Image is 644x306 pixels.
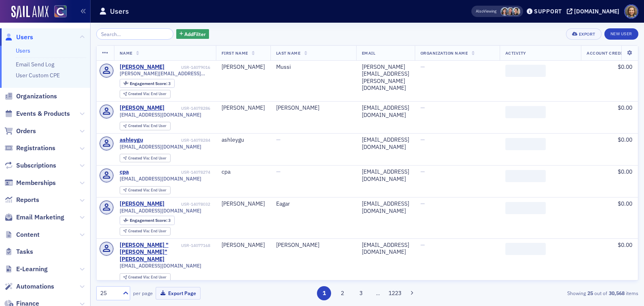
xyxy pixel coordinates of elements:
[420,241,425,249] span: —
[420,200,425,207] span: —
[16,178,56,187] span: Memberships
[624,4,638,19] span: Profile
[16,265,48,274] span: E-Learning
[130,81,168,86] span: Engagement Score :
[476,8,484,14] div: Also
[120,70,210,76] span: [PERSON_NAME][EMAIL_ADDRESS][PERSON_NAME][DOMAIN_NAME]
[54,5,67,18] img: SailAMX
[128,187,151,193] span: Created Via :
[120,136,143,144] a: ashleygu
[16,195,39,204] span: Reports
[4,230,40,239] a: Content
[16,144,55,153] span: Registrations
[276,242,351,249] div: [PERSON_NAME]
[276,64,351,71] div: Mussi
[618,200,632,207] span: $0.00
[420,168,425,175] span: —
[128,156,167,161] div: End User
[16,213,64,222] span: Email Marketing
[566,28,601,40] button: Export
[500,7,509,16] span: Stacy Svendsen
[534,8,562,15] div: Support
[4,282,54,291] a: Automations
[4,178,56,187] a: Memberships
[11,6,49,19] a: SailAMX
[222,242,265,249] div: [PERSON_NAME]
[128,229,167,234] div: End User
[362,136,409,151] div: [EMAIL_ADDRESS][DOMAIN_NAME]
[618,63,632,70] span: $0.00
[362,168,409,183] div: [EMAIL_ADDRESS][DOMAIN_NAME]
[176,29,209,39] button: AddFilter
[222,168,265,176] div: cpa
[587,50,625,56] span: Account Credit
[120,208,201,214] span: [EMAIL_ADDRESS][DOMAIN_NAME]
[4,195,39,204] a: Reports
[362,242,409,256] div: [EMAIL_ADDRESS][DOMAIN_NAME]
[4,247,33,256] a: Tasks
[120,64,165,71] div: [PERSON_NAME]
[120,242,180,263] a: [PERSON_NAME] "[PERSON_NAME]" [PERSON_NAME]
[372,289,384,297] span: …
[420,63,425,70] span: —
[16,247,33,256] span: Tasks
[476,8,496,14] span: Viewing
[16,47,30,54] a: Users
[16,72,60,79] a: User Custom CPE
[120,144,201,150] span: [EMAIL_ADDRESS][DOMAIN_NAME]
[130,81,171,86] div: 3
[222,50,248,56] span: First Name
[128,124,167,128] div: End User
[362,104,409,119] div: [EMAIL_ADDRESS][DOMAIN_NAME]
[120,104,165,112] a: [PERSON_NAME]
[420,104,425,111] span: —
[586,289,594,297] strong: 25
[618,241,632,249] span: $0.00
[120,90,171,98] div: Created Via: End User
[4,109,70,118] a: Events & Products
[128,274,151,280] span: Created Via :
[336,286,350,300] button: 2
[16,161,56,170] span: Subscriptions
[574,8,619,15] div: [DOMAIN_NAME]
[579,32,595,36] div: Export
[130,170,210,175] div: USR-14078274
[16,92,57,101] span: Organizations
[604,28,638,40] a: New User
[120,122,171,130] div: Created Via: End User
[120,168,129,176] div: cpa
[420,136,425,143] span: —
[222,200,265,208] div: [PERSON_NAME]
[505,65,546,77] span: ‌
[181,243,210,248] div: USR-14077168
[16,230,40,239] span: Content
[4,213,64,222] a: Email Marketing
[222,136,265,144] div: ashleygu
[120,186,171,195] div: Created Via: End User
[16,127,36,136] span: Orders
[354,286,368,300] button: 3
[505,170,546,182] span: ‌
[130,217,168,223] span: Engagement Score :
[362,50,376,56] span: Email
[120,216,175,225] div: Engagement Score: 3
[120,154,171,162] div: Created Via: End User
[276,50,301,56] span: Last Name
[128,228,151,234] span: Created Via :
[276,168,281,175] span: —
[222,64,265,71] div: [PERSON_NAME]
[463,289,638,297] div: Showing out of items
[120,200,165,208] a: [PERSON_NAME]
[16,109,70,118] span: Events & Products
[120,112,201,118] span: [EMAIL_ADDRESS][DOMAIN_NAME]
[618,104,632,111] span: $0.00
[512,7,520,16] span: Pamela Galey-Coleman
[505,106,546,118] span: ‌
[505,138,546,150] span: ‌
[128,275,167,280] div: End User
[505,243,546,255] span: ‌
[618,136,632,143] span: $0.00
